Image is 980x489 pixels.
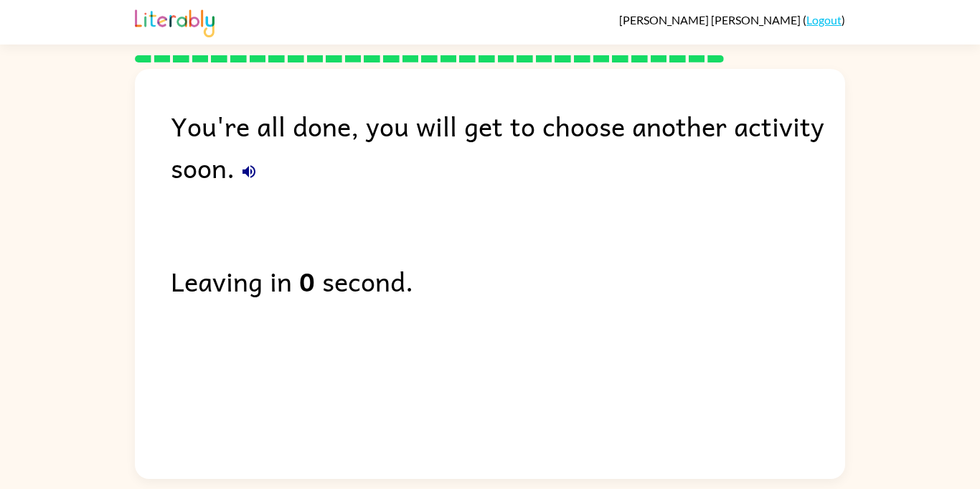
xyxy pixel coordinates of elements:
[135,6,215,37] img: Literably
[299,260,315,302] b: 0
[619,13,803,27] span: [PERSON_NAME] [PERSON_NAME]
[806,13,842,27] a: Logout
[619,13,845,27] div: ( )
[171,260,845,302] div: Leaving in second.
[171,105,845,188] div: You're all done, you will get to choose another activity soon.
